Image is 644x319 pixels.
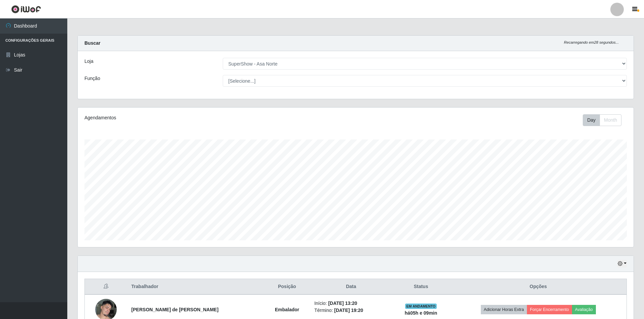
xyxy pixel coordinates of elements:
[328,301,357,306] time: [DATE] 13:20
[583,114,621,126] div: First group
[481,305,527,314] button: Adicionar Horas Extra
[314,300,388,307] li: Início:
[275,307,299,312] strong: Embalador
[600,114,621,126] button: Month
[11,5,41,13] img: CoreUI Logo
[84,40,100,46] strong: Buscar
[405,310,437,316] strong: há 05 h e 09 min
[127,279,264,295] th: Trabalhador
[314,307,388,314] li: Término:
[84,58,93,65] label: Loja
[572,305,596,314] button: Avaliação
[405,304,437,309] span: EM ANDAMENTO
[527,305,572,314] button: Forçar Encerramento
[84,75,100,82] label: Função
[564,40,619,44] i: Recarregando em 28 segundos...
[583,114,600,126] button: Day
[84,114,305,121] div: Agendamentos
[310,279,392,295] th: Data
[392,279,450,295] th: Status
[334,308,363,313] time: [DATE] 19:20
[264,279,310,295] th: Posição
[131,307,218,312] strong: [PERSON_NAME] de [PERSON_NAME]
[450,279,627,295] th: Opções
[583,114,627,126] div: Toolbar with button groups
